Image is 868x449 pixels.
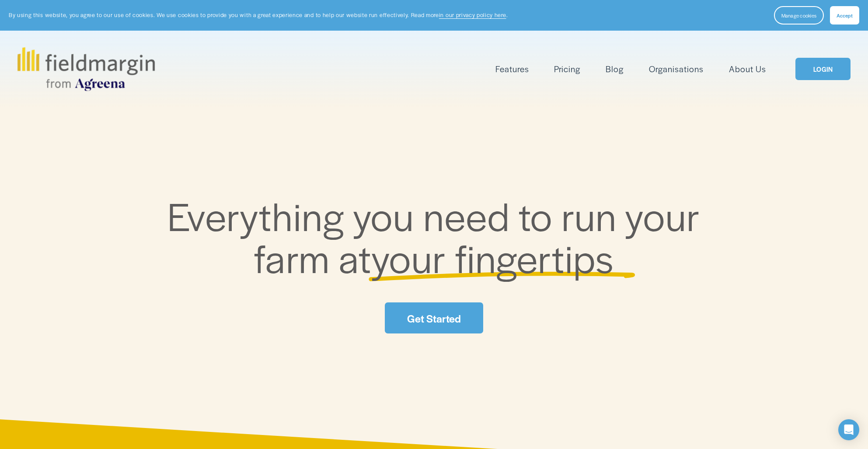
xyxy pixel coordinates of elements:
[729,62,766,76] a: About Us
[795,58,851,80] a: LOGIN
[830,6,859,25] button: Accept
[495,62,529,76] a: folder dropdown
[554,62,580,76] a: Pricing
[9,11,508,19] p: By using this website, you agree to our use of cookies. We use cookies to provide you with a grea...
[167,188,709,284] span: Everything you need to run your farm at
[385,302,483,333] a: Get Started
[606,62,624,76] a: Blog
[495,63,529,75] span: Features
[439,11,506,19] a: in our privacy policy here
[837,12,853,19] span: Accept
[649,62,704,76] a: Organisations
[781,12,816,19] span: Manage cookies
[838,419,859,440] div: Open Intercom Messenger
[371,230,614,284] span: your fingertips
[774,6,824,25] button: Manage cookies
[17,47,155,91] img: fieldmargin.com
